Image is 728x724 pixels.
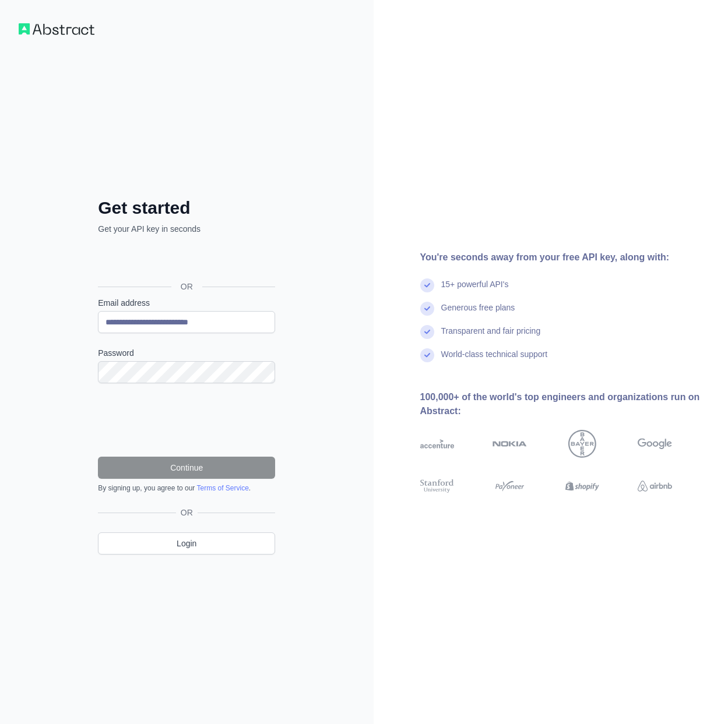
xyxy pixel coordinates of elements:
[420,250,710,264] div: You're seconds away from your free API key, along with:
[420,278,434,292] img: check mark
[176,507,198,518] span: OR
[568,430,596,458] img: bayer
[441,278,509,302] div: 15+ powerful API's
[420,302,434,316] img: check mark
[420,478,455,495] img: stanford university
[420,348,434,362] img: check mark
[98,347,275,359] label: Password
[493,478,527,495] img: payoneer
[92,248,279,273] iframe: Sign in with Google Button
[638,430,672,458] img: google
[420,390,710,418] div: 100,000+ of the world's top engineers and organizations run on Abstract:
[196,484,248,492] a: Terms of Service
[441,348,548,372] div: World-class technical support
[171,281,202,292] span: OR
[420,430,455,458] img: accenture
[19,23,94,35] img: Workflow
[98,457,275,479] button: Continue
[441,302,515,325] div: Generous free plans
[638,478,672,495] img: airbnb
[98,223,275,235] p: Get your API key in seconds
[98,197,275,218] h2: Get started
[98,483,275,493] div: By signing up, you agree to our .
[441,325,541,348] div: Transparent and fair pricing
[565,478,600,495] img: shopify
[98,297,275,309] label: Email address
[98,532,275,555] a: Login
[420,325,434,339] img: check mark
[98,397,275,443] iframe: reCAPTCHA
[493,430,527,458] img: nokia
